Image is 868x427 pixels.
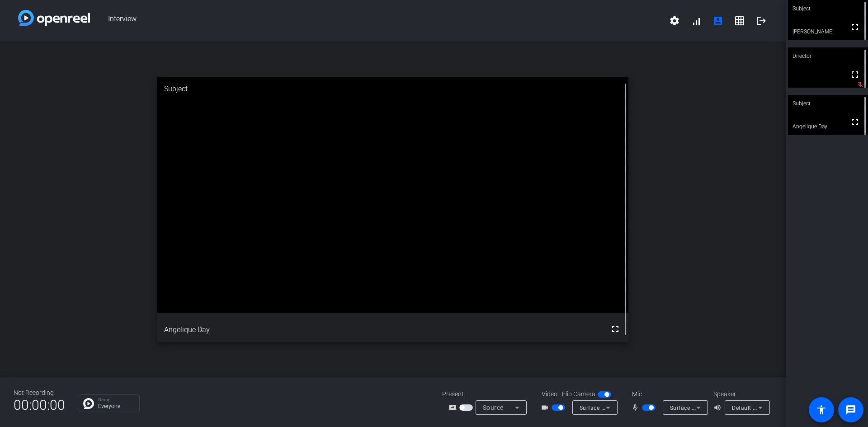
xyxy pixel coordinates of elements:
div: Speaker [713,389,768,399]
button: signal_cellular_alt [685,10,707,32]
span: Video [542,389,557,399]
span: Flip Camera [562,389,595,399]
img: white-gradient.svg [18,10,90,26]
mat-icon: account_box [712,15,723,26]
div: Subject [788,95,868,112]
mat-icon: fullscreen [849,117,860,127]
mat-icon: message [845,404,856,415]
p: Everyone [98,404,135,409]
mat-icon: logout [756,15,767,26]
span: Interview [90,10,664,32]
span: Source [483,404,504,411]
div: Present [442,389,533,399]
div: Subject [157,77,629,101]
mat-icon: fullscreen [610,324,621,334]
mat-icon: grid_on [734,15,745,26]
mat-icon: settings [669,15,680,26]
img: Chat Icon [83,398,94,409]
mat-icon: accessibility [816,404,827,415]
mat-icon: videocam_outline [541,402,552,413]
div: Mic [623,389,713,399]
span: Surface Stereo Microphones (SoundWire Audio) [670,404,796,411]
span: Surface Camera Front [580,404,638,411]
span: 00:00:00 [14,394,65,416]
mat-icon: fullscreen [849,69,860,80]
mat-icon: screen_share_outline [448,402,459,413]
mat-icon: fullscreen [849,22,860,33]
mat-icon: mic_none [631,402,642,413]
div: Not Recording [14,388,65,398]
mat-icon: volume_up [713,402,724,413]
div: Director [788,47,868,65]
p: Group [98,398,135,402]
